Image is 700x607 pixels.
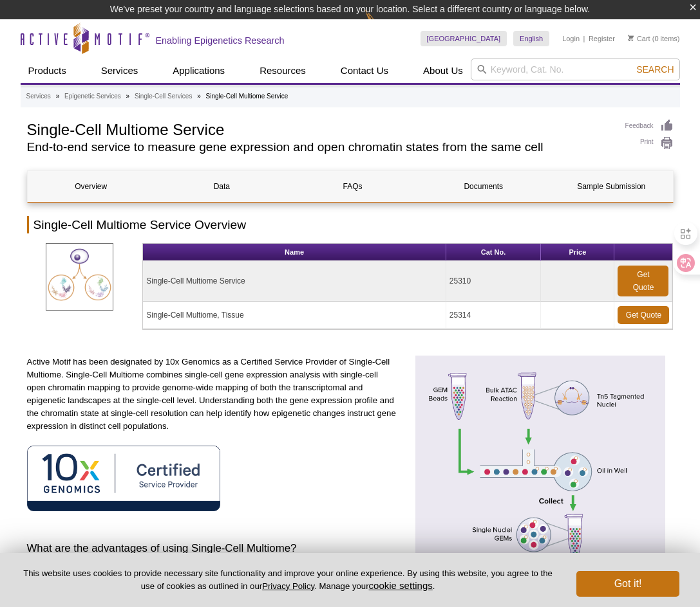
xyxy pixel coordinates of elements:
a: Epigenetic Services [64,91,121,102]
a: About Us [415,59,471,83]
a: FAQs [289,171,416,202]
button: cookie settings [369,580,433,591]
p: This website uses cookies to provide necessary site functionality and improve your online experie... [21,568,555,592]
li: » [56,93,60,100]
li: | [583,31,585,46]
a: Documents [420,171,547,202]
a: [GEOGRAPHIC_DATA] [421,31,507,46]
li: » [197,93,201,100]
a: Overview [28,171,155,202]
img: Your Cart [628,35,634,41]
a: Privacy Policy [262,581,314,591]
a: Services [93,59,146,83]
h2: Single-Cell Multiome Service Overview [27,216,674,233]
h1: Single-Cell Multiome Service [27,119,612,138]
li: » [126,93,130,100]
a: Get Quote [618,266,668,296]
button: Search [632,64,677,75]
a: Register [589,34,615,43]
h3: What are the advantages of using Single-Cell Multiome?​ [27,541,399,556]
a: Single-Cell Services [135,91,192,102]
th: Cat No. [446,244,541,261]
th: Price [541,244,614,261]
td: 25314 [446,302,541,329]
a: English [513,31,549,46]
a: Services [26,91,51,102]
a: Products [21,59,74,83]
span: Search [636,64,674,75]
a: Applications [165,59,232,83]
a: Cart [628,34,650,43]
li: (0 items) [628,31,680,46]
th: Name [143,244,446,261]
a: Print [625,136,674,150]
td: 25310 [446,261,541,302]
input: Keyword, Cat. No. [471,59,680,80]
td: Single-Cell Multiome, Tissue [143,302,446,329]
a: Data [158,171,285,202]
a: Feedback [625,119,674,133]
li: Single-Cell Multiome Service [206,93,289,100]
button: Got it! [576,571,679,597]
img: Single-Cell Multiome Service [46,243,113,311]
td: Single-Cell Multiome Service [143,261,446,302]
h2: End-to-end service to measure gene expression and open chromatin states from the same cell​ [27,141,612,153]
p: Active Motif has been designated by 10x Genomics as a Certified Service Provider of Single-Cell M... [27,356,399,433]
a: Sample Submission [551,171,672,202]
a: Contact Us [333,59,396,83]
img: 10X Genomics Certified Service Provider [27,446,220,511]
img: Change Here [365,10,399,40]
h2: Enabling Epigenetics Research [156,35,285,46]
a: Login [562,34,580,43]
a: Resources [252,59,314,83]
